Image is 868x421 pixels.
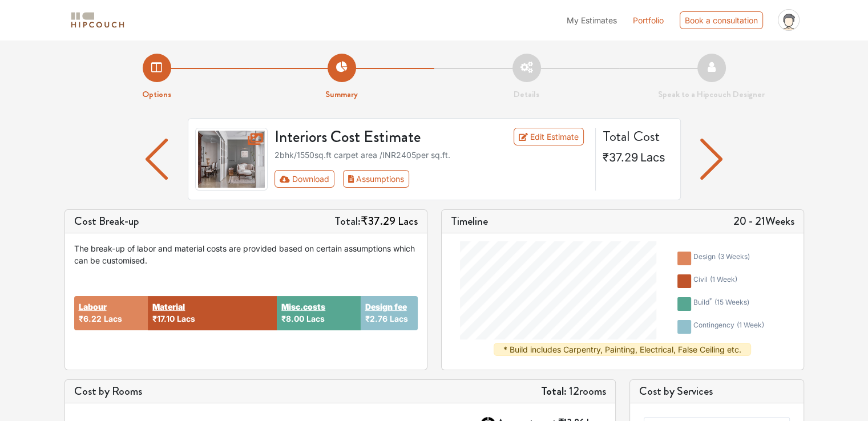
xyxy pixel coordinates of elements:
[733,214,794,228] h5: 20 - 21 Weeks
[603,151,638,164] span: ₹37.29
[69,7,126,33] span: logo-horizontal.svg
[325,88,358,100] strong: Summary
[700,139,722,180] img: arrow left
[69,10,126,30] img: logo-horizontal.svg
[177,314,195,323] span: Lacs
[633,14,664,26] a: Portfolio
[152,314,175,323] span: ₹17.10
[639,384,794,398] h5: Cost by Services
[79,301,107,313] button: Labour
[693,320,764,334] div: contingency
[268,128,486,147] h3: Interiors Cost Estimate
[365,301,407,313] button: Design fee
[390,314,408,323] span: Lacs
[658,88,765,100] strong: Speak to a Hipcouch Designer
[451,214,488,228] h5: Timeline
[74,214,139,228] h5: Cost Break-up
[74,242,418,266] div: The break-up of labor and material costs are provided based on certain assumptions which can be c...
[603,128,671,145] h4: Total Cost
[274,170,334,188] button: Download
[514,88,539,100] strong: Details
[274,170,588,188] div: Toolbar with button groups
[142,88,171,100] strong: Options
[146,139,168,180] img: arrow left
[693,252,750,265] div: design
[104,314,122,323] span: Lacs
[718,252,750,261] span: ( 3 weeks )
[680,11,763,29] div: Book a consultation
[710,275,737,284] span: ( 1 week )
[737,321,764,329] span: ( 1 week )
[398,213,418,229] span: Lacs
[541,384,606,398] h5: 12 rooms
[514,128,584,145] a: Edit Estimate
[494,343,751,356] div: * Build includes Carpentry, Painting, Electrical, False Ceiling etc.
[195,128,268,191] img: gallery
[274,170,418,188] div: First group
[567,15,617,25] span: My Estimates
[714,298,749,306] span: ( 15 weeks )
[334,214,418,228] h5: Total:
[152,301,185,313] button: Material
[361,213,395,229] span: ₹37.29
[693,274,737,288] div: civil
[693,297,749,311] div: build
[281,314,304,323] span: ₹8.00
[281,301,325,313] button: Misc.costs
[541,383,567,399] strong: Total:
[74,384,142,398] h5: Cost by Rooms
[306,314,325,323] span: Lacs
[274,149,588,161] div: 2bhk / 1550 sq.ft carpet area /INR 2405 per sq.ft.
[343,170,410,188] button: Assumptions
[365,314,387,323] span: ₹2.76
[640,151,665,164] span: Lacs
[79,314,102,323] span: ₹6.22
